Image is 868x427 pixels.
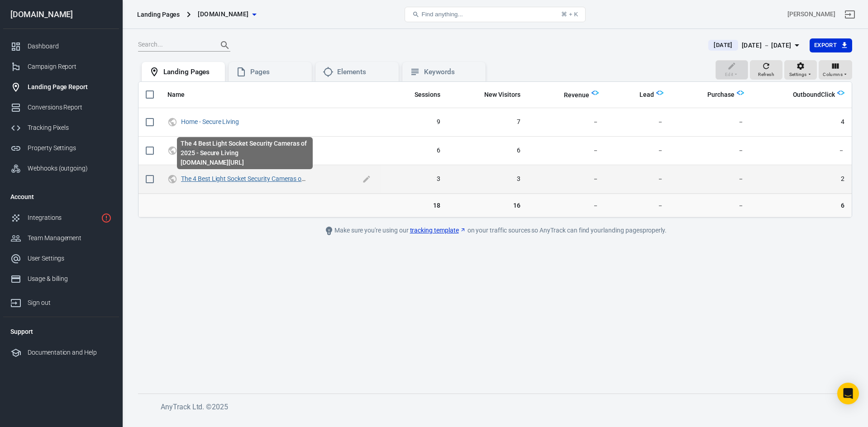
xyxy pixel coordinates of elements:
a: Webhooks (outgoing) [3,158,119,179]
span: [DATE] [710,41,736,50]
button: Refresh [750,60,782,80]
svg: UTM & Web Traffic [167,174,177,185]
a: Conversions Report [3,97,119,118]
button: [DATE][DATE] － [DATE] [701,38,809,53]
span: Total revenue calculated by AnyTrack. [564,90,589,100]
a: Usage & billing [3,269,119,289]
span: Find anything... [421,11,463,18]
div: Sign out [28,298,112,308]
div: Dashboard [28,42,112,51]
svg: UTM & Web Traffic [167,145,177,156]
span: － [613,118,663,127]
button: [DOMAIN_NAME] [194,6,259,23]
button: Columns [819,60,852,80]
span: Settings [789,71,807,79]
span: New Visitors [472,90,520,100]
a: The 4 Best Light Socket Security Cameras of 2025 - Secure Living [181,175,361,182]
span: － [678,201,744,210]
span: 6 [455,146,520,155]
input: Search... [138,39,210,51]
button: Search [214,34,236,56]
span: Name [167,90,196,100]
div: Elements [337,67,391,77]
li: Support [3,321,119,342]
div: Keywords [424,67,478,77]
svg: UTM & Web Traffic [167,117,177,128]
div: Make sure you're using our on your traffic sources so AnyTrack can find your landing pages properly. [291,225,699,236]
div: Campaign Report [28,62,112,71]
span: Purchase [696,90,734,100]
svg: 1 networks not verified yet [101,213,112,223]
span: Refresh [758,71,774,79]
img: Logo [656,89,663,96]
div: Team Management [28,233,112,243]
span: 4 [758,118,844,127]
button: Export [810,38,852,52]
span: 3 [455,175,520,184]
button: Settings [784,60,817,80]
span: OutboundClick [781,90,835,100]
span: － [535,201,599,210]
button: Find anything...⌘ + K [405,7,586,22]
a: Home - Secure Living [181,118,239,125]
div: Landing Pages [137,10,180,19]
div: Pages [250,67,305,77]
a: Landing Page Report [3,77,119,97]
img: Logo [591,89,599,96]
a: tracking template [410,226,466,235]
div: Property Settings [28,143,112,153]
span: New Visitors [484,90,520,100]
span: Total revenue calculated by AnyTrack. [552,90,589,100]
span: Purchase [707,90,734,100]
span: OutboundClick [793,90,835,100]
span: － [535,118,599,127]
span: － [678,175,744,184]
a: Team Management [3,228,119,248]
div: Open Intercom Messenger [837,383,859,404]
div: Integrations [28,213,97,223]
div: ⌘ + K [561,11,578,18]
span: Name [167,90,185,100]
img: Logo [737,89,744,96]
div: [DOMAIN_NAME] [3,10,119,19]
div: Usage & billing [28,274,112,284]
span: － [613,175,663,184]
span: － [678,118,744,127]
a: Integrations [3,208,119,228]
div: Webhooks (outgoing) [28,164,112,173]
div: The 4 Best Light Socket Security Cameras of 2025 - Secure Living [DOMAIN_NAME][URL] [177,137,313,169]
span: Lead [628,90,654,100]
span: Revenue [564,91,589,100]
span: － [613,146,663,155]
div: Tracking Pixels [28,123,112,133]
div: Conversions Report [28,103,112,112]
img: Logo [837,89,844,96]
span: － [535,175,599,184]
span: Sessions [403,90,440,100]
span: 7 [455,118,520,127]
a: Tracking Pixels [3,118,119,138]
div: Documentation and Help [28,348,112,357]
span: － [535,146,599,155]
span: 2 [758,175,844,184]
a: Sign out [839,4,861,25]
li: Account [3,186,119,208]
span: － [758,146,844,155]
a: Campaign Report [3,57,119,77]
h6: AnyTrack Ltd. © 2025 [161,401,839,413]
span: 18 [388,201,440,210]
div: [DATE] － [DATE] [742,40,792,51]
div: Account id: zlHrYCbJ [787,9,835,19]
div: scrollable content [138,82,852,218]
span: 3 [388,175,440,184]
span: － [613,201,663,210]
div: Landing Pages [163,67,218,77]
a: Property Settings [3,138,119,158]
span: － [678,146,744,155]
span: 6 [388,146,440,155]
span: secureliving.com [198,9,248,20]
div: Landing Page Report [28,82,112,92]
a: Dashboard [3,36,119,57]
span: 9 [388,118,440,127]
span: 16 [455,201,520,210]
